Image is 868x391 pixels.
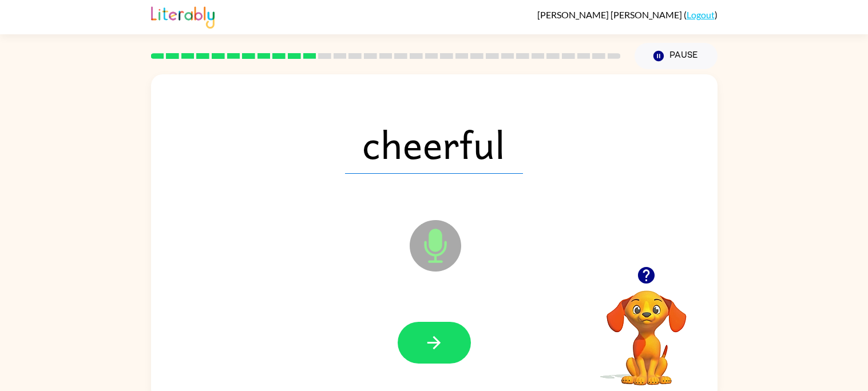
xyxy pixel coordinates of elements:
[635,43,718,69] button: Pause
[589,273,704,387] video: Your browser must support playing .mp4 files to use Literably. Please try using another browser.
[151,3,215,29] img: Literably
[537,9,684,20] span: [PERSON_NAME] [PERSON_NAME]
[687,9,715,20] a: Logout
[537,9,718,20] div: ( )
[345,114,523,174] span: cheerful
